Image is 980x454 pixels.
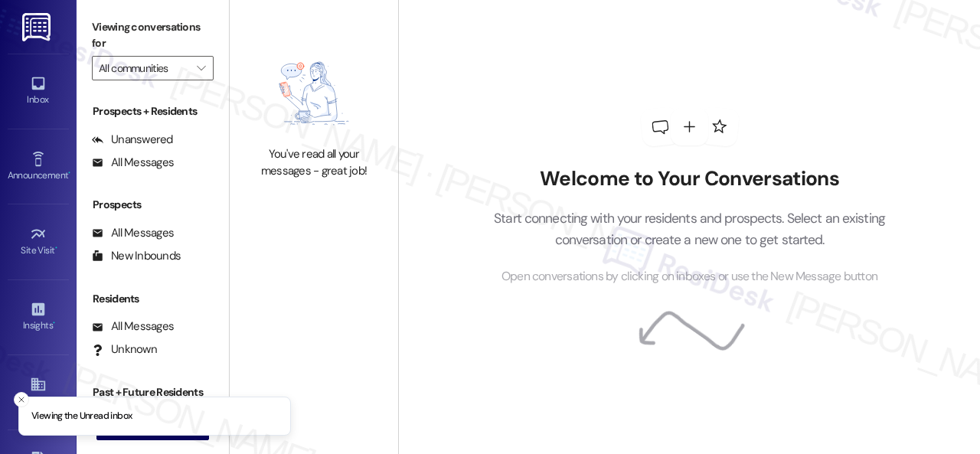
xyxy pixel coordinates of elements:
span: • [53,318,55,328]
input: All communities [99,56,189,80]
a: Buildings [8,371,69,413]
img: empty-state [253,48,374,139]
a: Site Visit • [8,221,69,263]
div: You've read all your messages - great job! [247,146,381,179]
div: Unknown [92,341,157,358]
div: All Messages [92,155,174,171]
div: All Messages [92,318,174,335]
p: Start connecting with your residents and prospects. Select an existing conversation or create a n... [471,207,909,251]
i:  [197,62,205,74]
label: Viewing conversations for [92,15,214,56]
a: Insights • [8,296,69,338]
div: All Messages [92,225,174,241]
span: • [68,168,70,178]
h2: Welcome to Your Conversations [471,167,909,191]
div: Prospects [77,197,229,213]
span: • [55,243,57,253]
div: Past + Future Residents [77,384,229,400]
a: Inbox [8,70,69,112]
button: Close toast [14,392,29,407]
span: Open conversations by clicking on inboxes or use the New Message button [501,267,877,286]
div: Prospects + Residents [77,103,229,119]
div: Unanswered [92,132,173,148]
div: Residents [77,291,229,307]
p: Viewing the Unread inbox [31,410,132,423]
img: ResiDesk Logo [22,13,54,41]
div: New Inbounds [92,248,181,264]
